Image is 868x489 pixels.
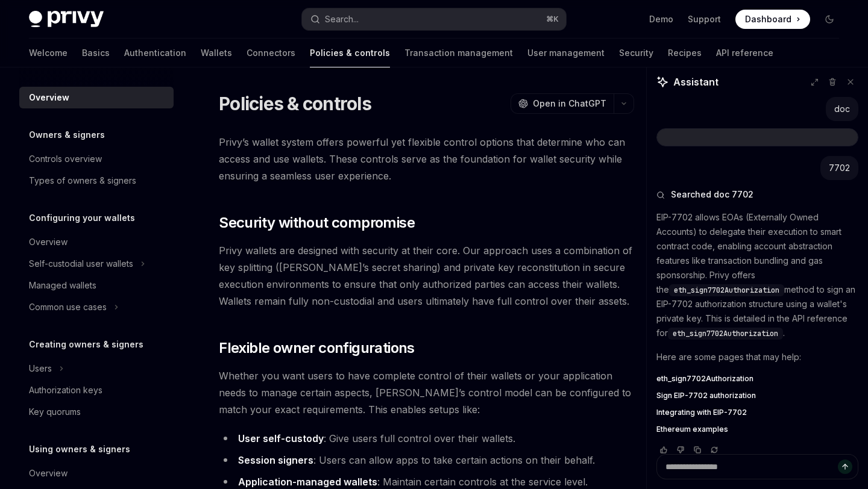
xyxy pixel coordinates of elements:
[656,425,858,434] a: Ethereum examples
[735,10,810,29] a: Dashboard
[688,13,721,25] a: Support
[511,93,614,114] button: Open in ChatGPT
[834,103,850,115] div: doc
[546,14,559,24] span: ⌘ K
[29,442,130,456] h5: Using owners & signers
[247,39,295,67] a: Connectors
[820,10,839,29] button: Toggle dark mode
[404,39,513,67] a: Transaction management
[29,11,104,28] img: dark logo
[649,13,673,25] a: Demo
[219,134,634,184] span: Privy’s wallet system offers powerful yet flexible control options that determine who can access ...
[829,162,850,174] div: 7702
[674,285,779,295] span: eth_sign7702Authorization
[716,39,773,67] a: API reference
[29,39,68,67] a: Welcome
[656,350,858,364] p: Here are some pages that may help:
[673,75,719,89] span: Assistant
[29,211,135,225] h5: Configuring your wallets
[29,173,136,188] div: Types of owners & signers
[19,87,174,108] a: Overview
[29,405,81,419] div: Key quorums
[619,39,653,67] a: Security
[527,39,605,67] a: User management
[533,98,606,110] span: Open in ChatGPT
[19,148,174,170] a: Controls overview
[656,425,728,434] span: Ethereum examples
[219,93,371,114] h1: Policies & controls
[19,401,174,423] a: Key quorums
[29,90,69,105] div: Overview
[29,128,105,142] h5: Owners & signers
[29,383,102,397] div: Authorization keys
[29,257,133,271] div: Self-custodial user wallets
[745,13,791,25] span: Dashboard
[19,463,174,484] a: Overview
[29,278,96,293] div: Managed wallets
[29,235,68,249] div: Overview
[201,39,232,67] a: Wallets
[656,374,858,384] a: eth_sign7702Authorization
[310,39,390,67] a: Policies & controls
[219,338,415,358] span: Flexible owner configurations
[673,329,778,338] span: eth_sign7702Authorization
[219,430,634,447] li: : Give users full control over their wallets.
[19,170,174,192] a: Types of owners & signers
[29,466,68,481] div: Overview
[302,8,565,30] button: Search...⌘K
[656,210,858,340] p: EIP-7702 allows EOAs (Externally Owned Accounts) to delegate their execution to smart contract co...
[219,242,634,310] span: Privy wallets are designed with security at their core. Our approach uses a combination of key sp...
[325,12,359,26] div: Search...
[656,391,756,400] span: Sign EIP-7702 authorization
[29,300,107,314] div: Common use cases
[19,379,174,401] a: Authorization keys
[82,39,110,67] a: Basics
[656,188,858,201] button: Searched doc 7702
[671,188,753,201] span: Searched doc 7702
[19,231,174,253] a: Overview
[29,337,143,352] h5: Creating owners & signers
[656,408,747,417] span: Integrating with EIP-7702
[219,367,634,418] span: Whether you want users to have complete control of their wallets or your application needs to man...
[656,374,753,384] span: eth_sign7702Authorization
[656,391,858,400] a: Sign EIP-7702 authorization
[124,39,186,67] a: Authentication
[838,459,852,474] button: Send message
[29,152,102,166] div: Controls overview
[19,275,174,296] a: Managed wallets
[238,432,324,444] strong: User self-custody
[668,39,702,67] a: Recipes
[29,361,52,376] div: Users
[656,408,858,417] a: Integrating with EIP-7702
[219,213,415,232] span: Security without compromise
